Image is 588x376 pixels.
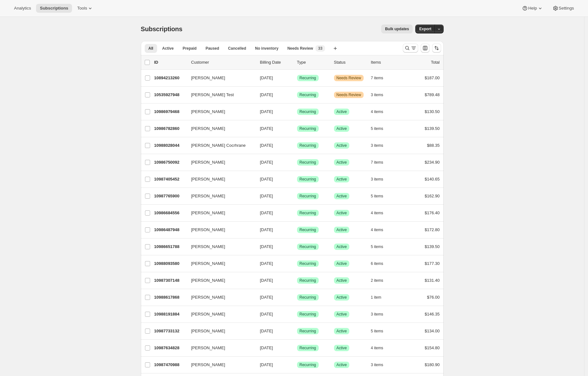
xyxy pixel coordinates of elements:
div: 10987307148[PERSON_NAME][DATE]SuccessRecurringSuccessActive2 items$131.40 [154,276,440,285]
button: 2 items [371,276,390,285]
p: 10894213260 [154,75,186,81]
p: Status [334,59,366,66]
span: [PERSON_NAME] Cocrhrane [191,142,246,149]
button: Subscriptions [36,4,72,13]
p: Total [431,59,439,66]
span: 3 items [371,92,383,97]
p: 10987470988 [154,362,186,368]
p: 10986684556 [154,210,186,216]
button: [PERSON_NAME] [187,275,251,286]
span: [PERSON_NAME] [191,210,225,216]
button: [PERSON_NAME] [187,259,251,269]
button: 5 items [371,124,390,133]
span: $180.90 [425,362,440,367]
span: Cancelled [228,46,246,51]
div: 10986979468[PERSON_NAME][DATE]SuccessRecurringSuccessActive4 items$130.50 [154,107,440,116]
button: [PERSON_NAME] [187,343,251,353]
span: Export [419,26,431,32]
span: Analytics [14,6,31,11]
span: [DATE] [260,143,273,148]
button: [PERSON_NAME] [187,225,251,235]
button: 3 items [371,360,390,369]
span: Recurring [300,278,316,283]
p: 10987405452 [154,176,186,182]
button: Export [415,25,435,33]
span: 4 items [371,210,383,216]
span: [DATE] [260,329,273,333]
div: 10986782860[PERSON_NAME][DATE]SuccessRecurringSuccessActive5 items$139.50 [154,124,440,133]
button: 4 items [371,209,390,217]
span: [DATE] [260,362,273,367]
span: Subscriptions [40,6,68,11]
span: [DATE] [260,345,273,350]
span: 4 items [371,109,383,114]
span: Recurring [300,312,316,317]
span: [PERSON_NAME] [191,260,225,267]
span: Recurring [300,227,316,232]
p: 10986750092 [154,159,186,166]
button: 1 item [371,293,388,302]
span: [PERSON_NAME] [191,176,225,182]
span: 3 items [371,362,383,367]
span: $154.80 [425,345,440,350]
span: $234.90 [425,160,440,165]
button: Help [518,4,547,13]
span: Active [337,261,347,266]
button: 7 items [371,158,390,167]
button: 5 items [371,192,390,201]
span: Recurring [300,109,316,114]
span: Recurring [300,329,316,334]
span: Active [337,244,347,249]
span: Active [337,278,347,283]
span: Help [528,6,537,11]
span: [DATE] [260,278,273,283]
span: Prepaid [183,46,197,51]
div: 10987765900[PERSON_NAME][DATE]SuccessRecurringSuccessActive5 items$162.90 [154,192,440,201]
span: [DATE] [260,210,273,215]
button: [PERSON_NAME] [187,292,251,302]
span: $162.90 [425,194,440,198]
button: [PERSON_NAME] [187,174,251,184]
button: 3 items [371,175,390,184]
p: 10987307148 [154,277,186,284]
button: Analytics [10,4,35,13]
p: Billing Date [260,59,292,66]
p: 10986782860 [154,125,186,132]
span: $140.65 [425,177,440,181]
span: 5 items [371,126,383,131]
span: Recurring [300,92,316,97]
span: [PERSON_NAME] [191,311,225,317]
span: $146.35 [425,312,440,316]
span: Active [337,210,347,216]
button: Create new view [330,44,340,53]
span: [DATE] [260,126,273,131]
span: Recurring [300,160,316,165]
span: No inventory [255,46,278,51]
div: 10987405452[PERSON_NAME][DATE]SuccessRecurringSuccessActive3 items$140.65 [154,175,440,184]
span: Active [337,227,347,232]
span: [PERSON_NAME] [191,227,225,233]
span: [PERSON_NAME] [191,159,225,166]
button: [PERSON_NAME] [187,208,251,218]
span: Recurring [300,362,316,367]
span: Active [337,312,347,317]
button: [PERSON_NAME] [187,360,251,370]
span: 5 items [371,194,383,199]
span: Active [337,177,347,182]
span: $176.40 [425,210,440,215]
span: [DATE] [260,244,273,249]
button: [PERSON_NAME] [187,191,251,201]
span: 1 item [371,295,381,300]
span: Active [337,143,347,148]
span: 4 items [371,227,383,232]
span: Recurring [300,345,316,351]
button: Search and filter results [403,44,418,53]
span: 33 [318,46,322,51]
span: Active [337,295,347,300]
div: 10986684556[PERSON_NAME][DATE]SuccessRecurringSuccessActive4 items$176.40 [154,209,440,217]
button: [PERSON_NAME] [187,326,251,336]
span: 5 items [371,329,383,334]
button: [PERSON_NAME] [187,73,251,83]
span: 4 items [371,345,383,351]
span: Active [337,345,347,351]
